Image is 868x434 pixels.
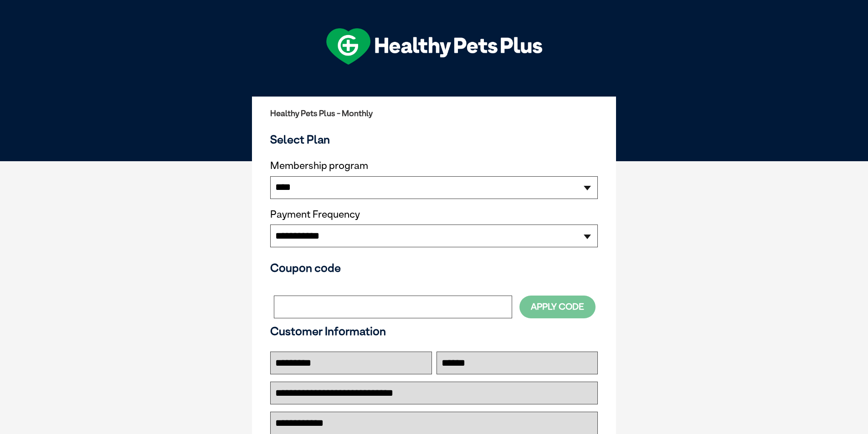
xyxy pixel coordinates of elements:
h3: Select Plan [270,133,598,146]
label: Membership program [270,160,598,172]
h3: Customer Information [270,324,598,338]
button: Apply Code [519,296,596,318]
label: Payment Frequency [270,209,360,220]
h3: Coupon code [270,261,598,275]
img: hpp-logo-landscape-green-white.png [326,28,542,65]
h2: Healthy Pets Plus - Monthly [270,109,598,118]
